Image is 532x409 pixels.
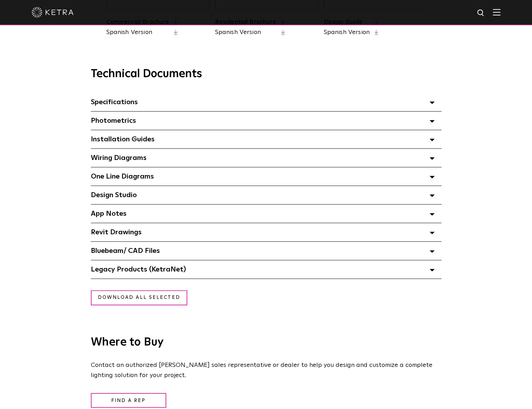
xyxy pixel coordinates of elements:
[91,136,155,143] span: Installation Guides
[91,360,438,381] p: Contact an authorized [PERSON_NAME] sales representative or dealer to help you design and customi...
[91,117,136,124] span: Photometrics
[91,393,166,408] a: Find a Rep
[493,9,500,15] img: Hamburger%20Nav.svg
[91,229,142,236] span: Revit Drawings
[91,210,127,217] span: App Notes
[91,173,154,180] span: One Line Diagrams
[324,28,370,37] a: Spanish Version
[91,154,147,161] span: Wiring Diagrams
[91,67,442,81] h3: Technical Documents
[91,99,138,106] span: Specifications
[91,266,186,273] span: Legacy Products (KetraNet)
[91,192,137,199] span: Design Studio
[32,7,74,18] img: ketra-logo-2019-white
[91,337,442,348] h3: Where to Buy
[91,247,160,254] span: Bluebeam/ CAD Files
[91,290,187,305] a: Download all selected
[477,9,485,18] img: search icon
[106,28,169,37] a: Spanish Version
[215,28,276,37] a: Spanish Version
